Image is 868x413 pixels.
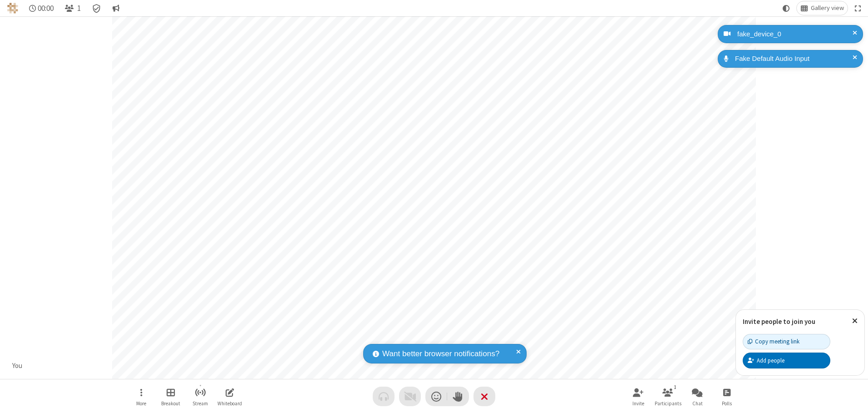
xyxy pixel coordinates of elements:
[654,383,681,409] button: Open participant list
[61,1,84,15] button: Open participant list
[9,361,26,371] div: You
[632,401,644,406] span: Invite
[734,29,856,40] div: fake_device_0
[187,383,214,409] button: Start streaming
[136,401,146,406] span: More
[38,4,54,13] span: 00:00
[743,353,830,368] button: Add people
[671,383,679,391] div: 1
[713,383,740,409] button: Open poll
[192,401,208,406] span: Stream
[128,383,155,409] button: Open menu
[743,317,815,326] label: Invite people to join you
[108,1,123,15] button: Conversation
[161,401,180,406] span: Breakout
[373,387,395,406] button: Audio problem - check your Internet connection or call by phone
[722,401,732,406] span: Polls
[25,1,58,15] div: Timer
[7,3,18,14] img: QA Selenium DO NOT DELETE OR CHANGE
[732,54,856,64] div: Fake Default Audio Input
[743,334,830,349] button: Copy meeting link
[88,1,105,15] div: Meeting details Encryption enabled
[779,1,794,15] button: Using system theme
[217,401,242,406] span: Whiteboard
[748,337,799,346] div: Copy meeting link
[655,401,681,406] span: Participants
[684,383,711,409] button: Open chat
[473,387,495,406] button: End or leave meeting
[157,383,184,409] button: Manage Breakout Rooms
[425,387,447,406] button: Send a reaction
[797,1,848,15] button: Change layout
[811,5,844,12] span: Gallery view
[216,383,243,409] button: Open shared whiteboard
[447,387,469,406] button: Raise hand
[77,4,81,13] span: 1
[851,1,865,15] button: Fullscreen
[399,387,421,406] button: Video
[382,348,499,360] span: Want better browser notifications?
[845,310,864,332] button: Close popover
[625,383,652,409] button: Invite participants (Alt+I)
[692,401,703,406] span: Chat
